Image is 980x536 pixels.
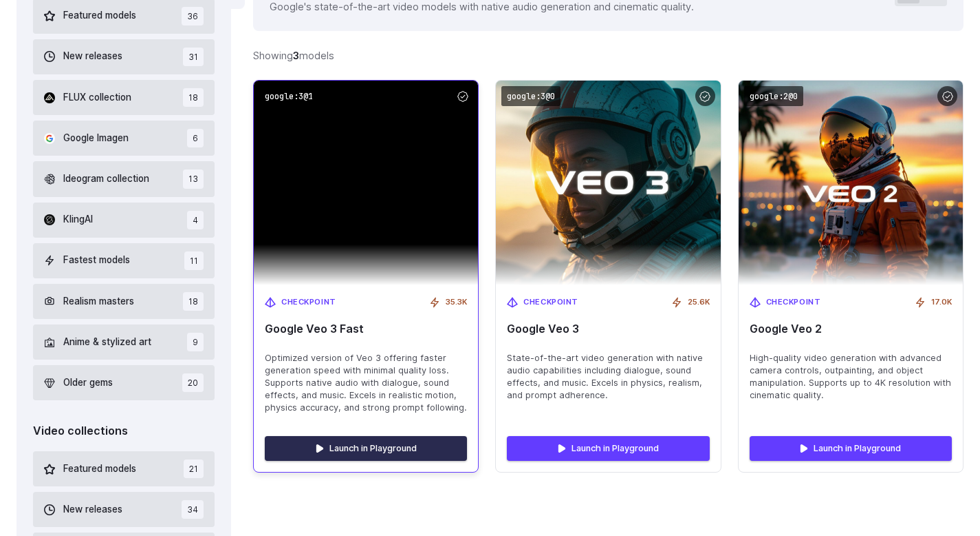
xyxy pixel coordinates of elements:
[259,86,318,106] code: google:3@1
[63,90,131,105] span: FLUX collection
[766,296,821,309] span: Checkpoint
[265,322,467,336] span: Google Veo 3 Fast
[750,322,952,336] span: Google Veo 2
[63,49,122,64] span: New releases
[253,48,334,63] div: Showing models
[63,131,129,146] span: Google Imagen
[33,365,215,400] button: Older gems 20
[33,284,215,319] button: Realism masters 18
[184,251,204,270] span: 11
[750,352,952,402] span: High-quality video generation with advanced camera controls, outpainting, and object manipulation...
[187,333,204,351] span: 9
[187,129,204,147] span: 6
[523,296,578,309] span: Checkpoint
[63,462,136,477] span: Featured models
[63,172,149,187] span: Ideogram collection
[33,324,215,360] button: Anime & stylized art 9
[33,121,215,156] button: Google Imagen 6
[688,296,710,309] span: 25.6K
[293,50,299,61] strong: 3
[265,352,467,414] span: Optimized version of Veo 3 offering faster generation speed with minimal quality loss. Supports n...
[446,296,467,309] span: 35.3K
[63,212,93,227] span: KlingAI
[33,161,215,196] button: Ideogram collection 13
[63,502,122,517] span: New releases
[507,352,709,402] span: State-of-the-art video generation with native audio capabilities including dialogue, sound effect...
[182,500,204,519] span: 34
[183,48,204,66] span: 31
[63,8,136,23] span: Featured models
[63,375,113,391] span: Older gems
[507,322,709,336] span: Google Veo 3
[507,436,709,461] a: Launch in Playground
[281,296,336,309] span: Checkpoint
[184,460,204,478] span: 21
[33,203,215,238] button: KlingAI 4
[33,243,215,278] button: Fastest models 11
[63,294,134,309] span: Realism masters
[33,422,215,440] div: Video collections
[63,335,151,350] span: Anime & stylized art
[183,169,204,188] span: 13
[182,373,204,392] span: 20
[265,436,467,461] a: Launch in Playground
[183,292,204,311] span: 18
[739,81,963,285] img: Google Veo 2
[182,7,204,25] span: 36
[496,81,720,285] img: Google Veo 3
[183,88,204,107] span: 18
[33,39,215,74] button: New releases 31
[33,80,215,115] button: FLUX collection 18
[33,492,215,527] button: New releases 34
[931,296,952,309] span: 17.0K
[744,86,803,106] code: google:2@0
[501,86,560,106] code: google:3@0
[63,253,130,268] span: Fastest models
[187,211,204,229] span: 4
[33,451,215,486] button: Featured models 21
[750,436,952,461] a: Launch in Playground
